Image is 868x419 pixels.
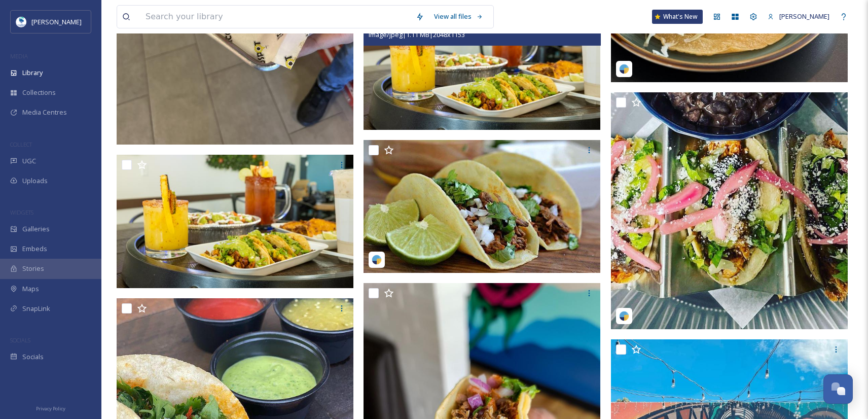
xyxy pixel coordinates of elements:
[10,141,32,148] span: COLLECT
[10,52,28,60] span: MEDIA
[16,17,26,27] img: download.jpeg
[372,255,382,265] img: snapsea-logo.png
[10,336,30,344] span: SOCIALS
[22,264,44,273] span: Stories
[763,7,835,26] a: [PERSON_NAME]
[36,402,65,414] a: Privacy Policy
[22,244,47,254] span: Embeds
[364,140,600,273] img: yummyarizona_04102025_1837186949258403747_8184027844.jpg
[369,30,465,39] span: image/jpeg | 1.11 MB | 2048 x 1153
[140,6,411,28] input: Search your library
[22,68,43,78] span: Library
[22,304,50,313] span: SnapLink
[22,284,39,294] span: Maps
[611,92,848,329] img: mingleandgraze_04102025_18158205586095295.jpg
[36,405,65,412] span: Privacy Policy
[22,156,36,166] span: UGC
[823,374,853,404] button: Open Chat
[22,108,67,117] span: Media Centres
[22,88,56,97] span: Collections
[22,352,44,362] span: Socials
[652,10,703,24] a: What's New
[619,64,629,74] img: snapsea-logo.png
[779,12,829,21] span: [PERSON_NAME]
[429,7,488,26] a: View all files
[117,155,353,288] img: Taco Plate Meal.jpg
[619,311,629,321] img: snapsea-logo.png
[10,208,33,216] span: WIDGETS
[31,17,82,26] span: [PERSON_NAME]
[22,176,48,186] span: Uploads
[22,224,50,234] span: Galleries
